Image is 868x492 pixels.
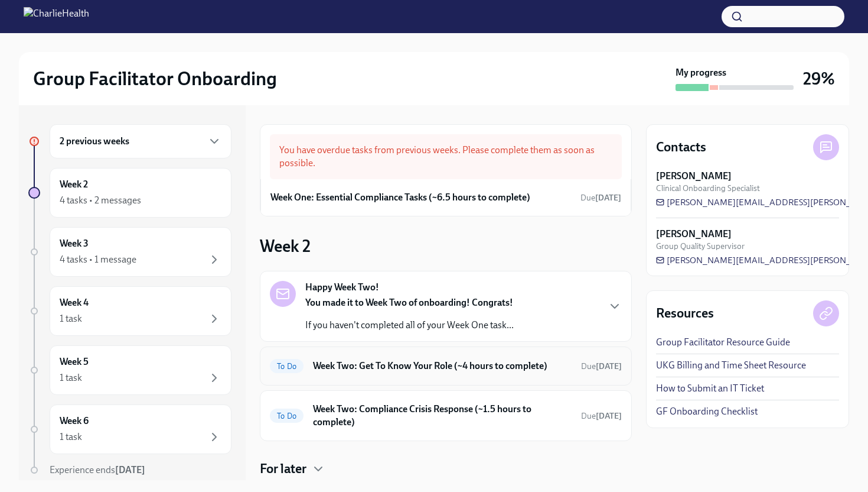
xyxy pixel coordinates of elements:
h4: Resources [656,305,714,322]
a: Week 34 tasks • 1 message [28,227,231,277]
h6: Week Two: Compliance Crisis Response (~1.5 hours to complete) [313,403,572,429]
a: How to Submit an IT Ticket [656,382,764,395]
span: Experience ends [50,464,145,475]
a: To DoWeek Two: Get To Know Your Role (~4 hours to complete)Due[DATE] [270,357,622,376]
h6: Week 5 [60,355,89,368]
img: CharlieHealth [24,7,89,26]
div: 1 task [60,430,82,444]
span: September 22nd, 2025 10:00 [581,361,622,372]
a: To DoWeek Two: Compliance Crisis Response (~1.5 hours to complete)Due[DATE] [270,400,622,431]
a: Week One: Essential Compliance Tasks (~6.5 hours to complete)Due[DATE] [270,189,621,206]
a: Week 51 task [28,345,231,395]
h6: Week Two: Get To Know Your Role (~4 hours to complete) [313,360,572,373]
h4: For later [260,460,306,478]
h4: Contacts [656,138,706,156]
strong: [DATE] [115,464,145,475]
div: For later [260,460,632,478]
h6: Week 3 [60,237,89,250]
div: 1 task [60,371,82,384]
strong: My progress [676,66,726,79]
div: 1 task [60,312,82,325]
span: Due [580,193,621,203]
h2: Group Facilitator Onboarding [33,67,277,90]
a: GF Onboarding Checklist [656,405,758,418]
span: To Do [270,362,304,371]
p: If you haven't completed all of your Week One task... [305,319,514,332]
span: September 15th, 2025 10:00 [580,192,621,203]
strong: [DATE] [596,411,622,421]
h6: Week 6 [60,415,89,428]
a: Group Facilitator Resource Guide [656,336,790,349]
span: Due [581,411,622,421]
div: 2 previous weeks [50,124,231,158]
a: Week 61 task [28,404,231,454]
a: UKG Billing and Time Sheet Resource [656,359,806,372]
strong: [PERSON_NAME] [656,170,732,183]
strong: [DATE] [596,361,622,371]
strong: You made it to Week Two of onboarding! Congrats! [305,297,513,308]
div: 4 tasks • 2 messages [60,194,141,207]
span: Clinical Onboarding Specialist [656,183,760,194]
a: Week 41 task [28,286,231,336]
strong: [DATE] [595,193,621,203]
div: 4 tasks • 1 message [60,253,136,266]
h6: Week 2 [60,178,88,191]
strong: [PERSON_NAME] [656,228,732,241]
h3: Week 2 [260,235,311,257]
span: Group Quality Supervisor [656,241,745,252]
h6: Week One: Essential Compliance Tasks (~6.5 hours to complete) [270,191,530,204]
h6: 2 previous weeks [60,135,129,148]
h3: 29% [803,68,835,89]
span: To Do [270,412,304,420]
a: Week 24 tasks • 2 messages [28,168,231,218]
div: You have overdue tasks from previous weeks. Please complete them as soon as possible. [270,134,622,179]
span: September 22nd, 2025 10:00 [581,410,622,422]
strong: Happy Week Two! [305,281,379,294]
h6: Week 4 [60,296,89,309]
span: Due [581,361,622,371]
